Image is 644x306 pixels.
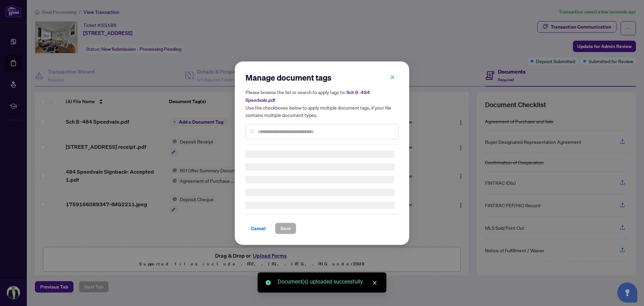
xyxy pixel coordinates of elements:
a: Close [371,279,378,287]
h2: Manage document tags [246,72,398,83]
span: Sch B -484 Speedvale.pdf [246,89,370,103]
span: close [372,280,377,285]
button: Save [275,223,296,234]
button: Cancel [246,223,271,234]
span: check-circle [266,280,271,285]
span: close [390,75,395,79]
div: Document(s) uploaded successfully. [278,278,378,286]
h5: Please browse the list or search to apply tags to: Use the checkboxes below to apply multiple doc... [246,88,398,119]
button: Open asap [617,282,637,303]
span: Cancel [251,223,266,234]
